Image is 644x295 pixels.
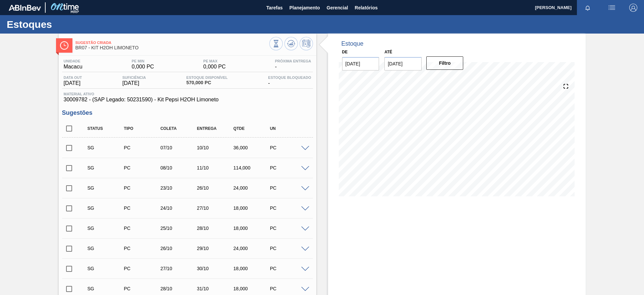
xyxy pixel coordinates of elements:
span: Data out [64,76,82,80]
button: Atualizar Gráfico [284,37,298,50]
span: Estoque Disponível [186,76,228,80]
button: Programar Estoque [300,37,313,50]
div: PC [268,165,309,170]
button: Notificações [577,3,598,12]
div: PC [268,246,309,251]
div: Sugestão Criada [86,185,126,191]
span: [DATE] [64,80,82,86]
div: - [266,76,313,86]
div: 27/10/2025 [159,266,199,271]
span: 0,000 PC [131,64,154,70]
div: 18,000 [232,226,272,231]
div: 07/10/2025 [159,145,199,150]
div: - [273,59,313,70]
div: PC [268,226,309,231]
div: PC [268,185,309,191]
span: 570,000 PC [186,80,228,85]
div: PC [268,205,309,211]
div: PC [268,266,309,271]
div: Sugestão Criada [86,266,126,271]
div: Sugestão Criada [86,226,126,231]
span: Sugestão Criada [75,41,269,45]
div: Pedido de Compra [122,185,163,191]
div: 27/10/2025 [195,205,236,211]
span: Próxima Entrega [275,59,311,63]
div: 18,000 [232,266,272,271]
div: Sugestão Criada [86,165,126,170]
div: Sugestão Criada [86,205,126,211]
div: Pedido de Compra [122,246,163,251]
div: Tipo [122,126,163,131]
img: userActions [608,4,616,12]
div: Entrega [195,126,236,131]
div: 26/10/2025 [195,185,236,191]
span: PE MAX [203,59,226,63]
span: Estoque Bloqueado [268,76,311,80]
div: 30/10/2025 [195,266,236,271]
div: 31/10/2025 [195,286,236,291]
div: 18,000 [232,286,272,291]
div: Estoque [341,40,364,47]
div: 28/10/2025 [195,226,236,231]
div: 11/10/2025 [195,165,236,170]
div: Sugestão Criada [86,246,126,251]
span: Planejamento [289,4,320,12]
span: Macacu [64,64,83,70]
button: Filtro [426,56,464,70]
span: Suficiência [122,76,146,80]
div: 25/10/2025 [159,226,199,231]
span: PE MIN [131,59,154,63]
div: 26/10/2025 [159,246,199,251]
div: 36,000 [232,145,272,150]
div: Pedido de Compra [122,266,163,271]
div: Pedido de Compra [122,226,163,231]
div: Sugestão Criada [86,286,126,291]
span: 30009782 - (SAP Legado: 50231590) - Kit Pepsi H2OH Limoneto [64,97,311,103]
div: PC [268,145,309,150]
div: 24,000 [232,185,272,191]
span: BR07 - KIT H2OH LIMONETO [75,45,269,50]
div: 10/10/2025 [195,145,236,150]
span: 0,000 PC [203,64,226,70]
span: Relatórios [355,4,378,12]
div: 24/10/2025 [159,205,199,211]
input: dd/mm/yyyy [342,57,379,70]
div: 08/10/2025 [159,165,199,170]
img: Logout [629,4,637,12]
span: Tarefas [266,4,283,12]
div: PC [268,286,309,291]
input: dd/mm/yyyy [384,57,422,70]
div: Sugestão Criada [86,145,126,150]
label: Até [384,50,392,54]
div: UN [268,126,309,131]
span: Unidade [64,59,83,63]
div: Status [86,126,126,131]
h1: Estoques [7,20,126,28]
div: Pedido de Compra [122,165,163,170]
div: 18,000 [232,205,272,211]
div: 24,000 [232,246,272,251]
button: Visão Geral dos Estoques [269,37,283,50]
h3: Sugestões [62,109,313,116]
div: Coleta [159,126,199,131]
label: De [342,50,348,54]
span: Gerencial [327,4,348,12]
div: Pedido de Compra [122,286,163,291]
div: 114,000 [232,165,272,170]
div: 23/10/2025 [159,185,199,191]
span: Material ativo [64,92,311,96]
div: 28/10/2025 [159,286,199,291]
div: Qtde [232,126,272,131]
img: Ícone [60,41,68,50]
img: TNhmsLtSVTkK8tSr43FrP2fwEKptu5GPRR3wAAAABJRU5ErkJggg== [9,5,41,11]
div: Pedido de Compra [122,205,163,211]
span: [DATE] [122,80,146,86]
div: Pedido de Compra [122,145,163,150]
div: 29/10/2025 [195,246,236,251]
